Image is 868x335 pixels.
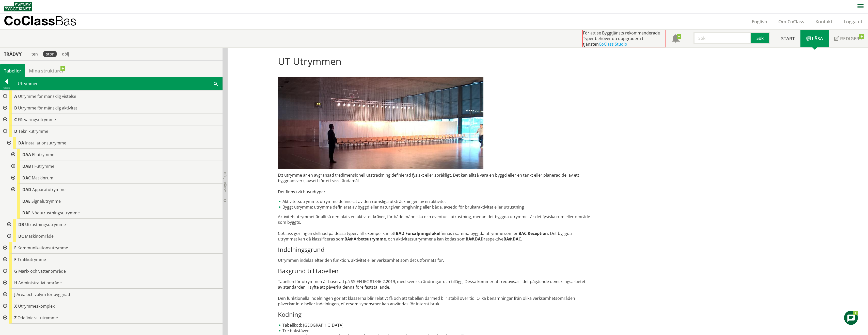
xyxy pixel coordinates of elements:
[25,140,66,146] span: Installationsutrymme
[4,219,223,230] div: Gå till informationssidan för CoClass Studio
[18,233,24,239] span: DC
[14,245,17,251] span: E
[32,163,54,169] span: IT-utrymme
[22,152,31,157] span: DAA
[18,117,56,122] span: Förvaringsutrymme
[466,236,484,242] strong: BA#.BAD
[14,292,15,297] span: J
[18,315,58,321] span: Odefinierat utrymme
[278,55,590,71] h1: UT Utrymmen
[18,257,46,262] span: Trafikutrymme
[776,30,800,47] a: Start
[22,210,30,216] span: DAF
[278,322,590,328] li: Tabellkod: [GEOGRAPHIC_DATA]
[4,230,223,242] div: Gå till informationssidan för CoClass Studio
[840,35,862,42] span: Redigera
[32,187,66,192] span: Apparatutrymme
[503,236,521,242] strong: BA#.BAC
[693,32,751,44] input: Sök
[396,231,440,236] strong: BAD Försäljningslokal
[14,105,17,111] span: B
[8,149,223,160] div: Gå till informationssidan för CoClass Studio
[8,195,223,207] div: Gå till informationssidan för CoClass Studio
[18,222,24,227] span: DB
[582,30,666,47] div: För att se Byggtjänsts rekommenderade Typer behöver du uppgradera till tjänsten
[25,233,54,239] span: Maskinområde
[18,94,76,99] span: Utrymme för mänsklig vistelse
[14,257,17,262] span: F
[4,2,32,11] img: Svensk Byggtjänst
[838,18,868,25] a: Logga ut
[18,105,77,111] span: Utrymme för mänsklig aktivitet
[14,94,17,99] span: A
[344,236,386,242] strong: BA# Arbetsutrymme
[31,198,61,204] span: Signalutrymme
[278,199,590,204] li: Aktivitetsutrymme: utrymme definierat av den rumsliga utsträckningen av en aktivitet
[59,51,72,57] div: dölj
[0,86,13,90] div: Tillbaka
[278,311,590,318] h3: Kodning
[22,187,31,192] span: DAD
[32,152,54,157] span: El-utrymme
[8,172,223,184] div: Gå till informationssidan för CoClass Studio
[18,245,68,251] span: Kommunikationsutrymme
[55,13,76,28] span: Bas
[829,30,868,47] a: Redigera
[18,280,62,286] span: Administrativt område
[8,207,223,219] div: Gå till informationssidan för CoClass Studio
[18,303,55,309] span: Utrymmeskomplex
[4,14,87,29] a: CoClassBas
[4,137,223,219] div: Gå till informationssidan för CoClass Studio
[599,41,627,47] a: CoClass Studio
[22,175,31,181] span: DAC
[14,315,17,321] span: Z
[223,172,227,192] span: Dölj trädvy
[810,18,838,25] a: Kontakt
[17,292,70,297] span: Area och volym för byggnad
[14,303,17,309] span: X
[25,222,66,227] span: Utrustningsutrymme
[278,267,590,275] h3: Bakgrund till tabellen
[14,280,17,286] span: H
[14,128,17,134] span: D
[800,30,829,47] a: Läsa
[278,328,590,333] li: Tre bokstäver
[1,51,24,57] div: Trädvy
[18,140,24,146] span: DA
[214,81,218,86] span: Sök i tabellen
[751,32,770,44] button: Sök
[4,18,76,24] p: CoClass
[8,160,223,172] div: Gå till informationssidan för CoClass Studio
[812,35,823,42] span: Läsa
[18,268,66,274] span: Mark- och vattenområde
[278,204,590,210] li: Byggt utrymme: utrymme definierat av byggd eller naturgiven omgivning eller båda, avsedd för bruk...
[781,35,795,42] span: Start
[31,210,80,216] span: Nödutrustningsutrymme
[25,64,68,77] a: Mina strukturer
[278,246,590,253] h3: Indelningsgrund
[672,35,680,43] span: Notifikationer
[43,51,57,57] div: stor
[22,198,30,204] span: DAE
[13,77,222,90] div: Utrymmen
[773,18,810,25] a: Om CoClass
[18,128,48,134] span: Teknikutrymme
[278,77,483,169] img: utrymme.jpg
[8,184,223,195] div: Gå till informationssidan för CoClass Studio
[26,51,41,57] div: liten
[32,175,53,181] span: Maskinrum
[22,163,31,169] span: DAB
[518,231,548,236] strong: BAC Reception
[14,268,17,274] span: G
[14,117,17,122] span: C
[746,18,773,25] a: English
